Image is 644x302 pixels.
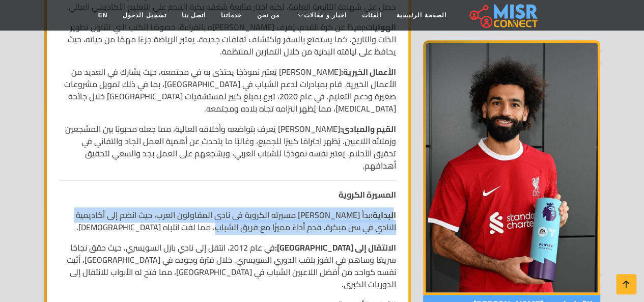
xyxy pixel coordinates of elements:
p: [PERSON_NAME] يُعتبر نموذجًا يحتذى به في مجتمعه، حيث يشارك في العديد من الأعمال الخيرية. قام بمبا... [59,66,396,115]
a: من نحن [249,6,287,25]
strong: القيم والمبادئ: [340,121,396,136]
a: اتصل بنا [174,6,213,25]
a: اخبار و مقالات [287,6,354,25]
a: تسجيل الدخول [115,6,174,25]
span: اخبار و مقالات [304,11,347,20]
p: [PERSON_NAME] يُعرف بتواضعه وأخلاقه العالية، مما جعله محبوبًا بين المشجعين وزملائه اللاعبين. يُظه... [59,123,396,172]
img: main.misr_connect [469,3,538,28]
p: في عام 2012، انتقل إلى نادي بازل السويسري، حيث حقق نجاحًا سريعًا وساهم في الفوز بلقب الدوري السوي... [59,241,396,290]
p: بدأ [PERSON_NAME] مسيرته الكروية في نادي المقاولون العرب، حيث انضم إلى أكاديمية النادي في سن مبكر... [59,209,396,233]
p: بعيدًا عن كرة القدم، يُعرف [PERSON_NAME]ه بالقراءة، خصوصًا الكتب التي تتناول تطوير الذات والتاريخ... [59,21,396,58]
a: الفئات [354,6,389,25]
strong: الأعمال الخيرية: [341,64,396,79]
img: محمد صلاح [423,41,600,295]
strong: الانتقال إلى [GEOGRAPHIC_DATA]: [275,240,396,255]
a: خدماتنا [213,6,249,25]
strong: البداية: [371,207,396,223]
a: الصفحة الرئيسية [389,6,454,25]
strong: المسيرة الكروية [339,187,396,202]
a: EN [91,6,116,25]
